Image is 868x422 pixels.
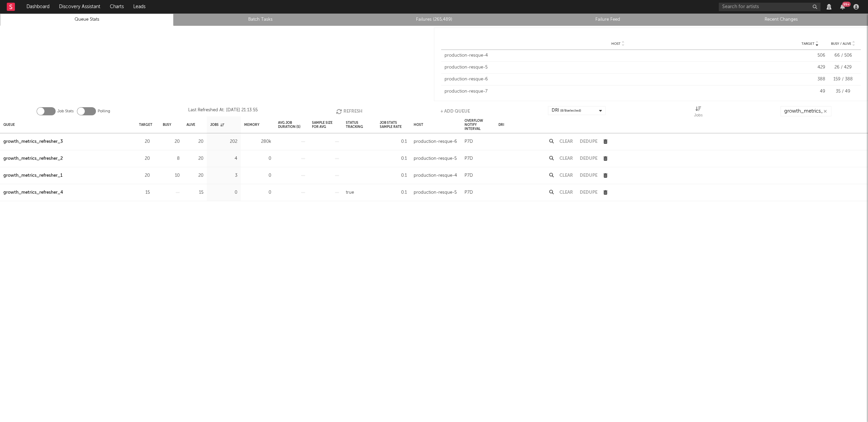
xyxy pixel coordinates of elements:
div: 0.1 [380,172,407,180]
button: Dedupe [580,173,597,178]
div: 20 [163,138,180,146]
div: 10 [163,172,180,180]
label: Polling [98,107,110,115]
div: 0.1 [380,155,407,163]
div: 15 [186,189,203,197]
button: Clear [559,173,573,178]
div: Status Tracking [346,117,373,132]
div: 26 / 429 [829,64,857,71]
button: Dedupe [580,190,597,195]
div: production-resque-6 [445,76,791,83]
button: 99+ [840,4,845,9]
div: true [346,189,354,197]
input: Search for artists [719,3,821,11]
button: Clear [559,190,573,195]
div: Jobs [694,106,703,119]
a: growth_metrics_refresher_2 [3,155,63,163]
div: production-resque-5 [445,64,791,71]
div: 3 [210,172,237,180]
a: Failures (265,489) [351,16,517,24]
label: Job Stats [57,107,74,115]
div: 0 [244,172,271,180]
button: Clear [559,139,573,144]
div: 20 [139,172,150,180]
div: Sample Size For Avg [312,117,339,132]
button: Dedupe [580,156,597,161]
div: production-resque-7 [445,88,791,95]
div: 15 [139,189,150,197]
div: Queue [3,117,15,132]
div: Target [139,117,152,132]
div: P7D [465,155,473,163]
div: 20 [186,155,203,163]
div: 0.1 [380,138,407,146]
span: Target [802,42,814,46]
button: Clear [559,156,573,161]
div: 0 [244,155,271,163]
div: 159 / 388 [829,76,857,83]
div: Overflow Notify Interval [465,117,492,132]
div: 8 [163,155,180,163]
button: + Add Queue [440,106,470,116]
div: Avg Job Duration (s) [278,117,305,132]
div: 0 [210,189,237,197]
input: Search... [781,106,831,116]
a: Failure Feed [525,16,691,24]
div: Busy [163,117,171,132]
div: Host [414,117,423,132]
a: Queue Stats [4,16,170,24]
div: 35 / 49 [829,88,857,95]
div: 20 [139,138,150,146]
div: Memory [244,117,259,132]
div: 388 [795,76,825,83]
span: Host [611,42,620,46]
div: 66 / 506 [829,52,857,59]
div: production-resque-5 [414,155,457,163]
div: 4 [210,155,237,163]
div: 20 [186,172,203,180]
a: growth_metrics_refresher_4 [3,189,63,197]
div: 506 [795,52,825,59]
span: ( 8 / 8 selected) [560,107,581,115]
a: growth_metrics_refresher_3 [3,138,63,146]
div: 280k [244,138,271,146]
div: P7D [465,172,473,180]
div: Jobs [694,111,703,119]
div: production-resque-4 [414,172,457,180]
span: Busy / Alive [831,42,851,46]
div: 20 [186,138,203,146]
div: Jobs [210,117,224,132]
div: 20 [139,155,150,163]
div: 429 [795,64,825,71]
a: growth_metrics_refresher_1 [3,172,62,180]
div: P7D [465,138,473,146]
div: 202 [210,138,237,146]
div: production-resque-4 [445,52,791,59]
div: DRI [552,107,581,115]
div: Job Stats Sample Rate [380,117,407,132]
div: DRI [498,117,504,132]
button: Refresh [336,106,362,116]
div: 49 [795,88,825,95]
a: Batch Tasks [177,16,343,24]
button: Dedupe [580,139,597,144]
div: production-resque-5 [414,189,457,197]
div: 0.1 [380,189,407,197]
div: 99 + [842,2,851,7]
div: P7D [465,189,473,197]
div: 0 [244,189,271,197]
div: Alive [186,117,195,132]
div: Last Refreshed At: [DATE] 21:13:55 [188,106,258,116]
a: Recent Changes [698,16,864,24]
div: production-resque-6 [414,138,457,146]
